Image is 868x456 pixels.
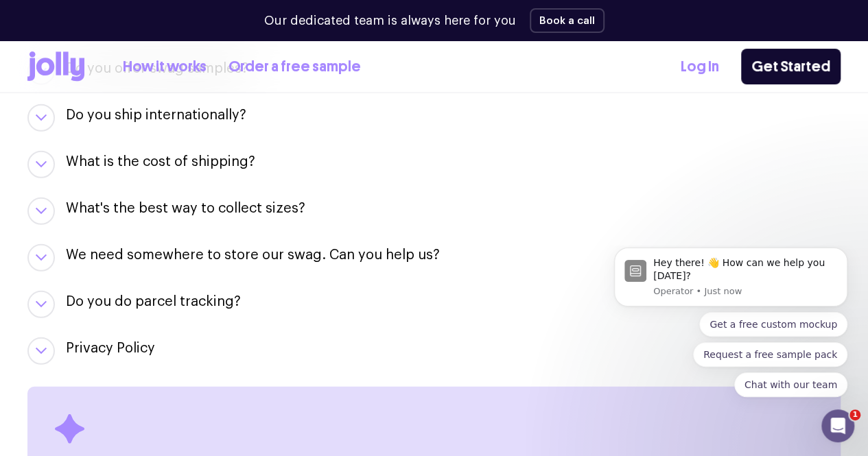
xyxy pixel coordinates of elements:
[228,56,361,78] a: Order a free sample
[66,199,305,218] button: What's the best way to collect sizes?
[264,12,516,30] p: Our dedicated team is always here for you
[66,339,155,358] button: Privacy Policy
[821,409,854,442] iframe: Intercom live chat
[530,8,605,33] button: Book a call
[66,292,241,311] button: Do you do parcel tracking?
[66,152,255,171] button: What is the cost of shipping?
[741,49,841,84] a: Get Started
[66,245,440,265] button: We need somewhere to store our swag. Can you help us?
[681,56,719,78] a: Log In
[123,56,207,78] a: How it works
[594,245,868,449] iframe: Intercom notifications message
[849,409,860,420] span: 1
[66,106,246,125] button: Do you ship internationally?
